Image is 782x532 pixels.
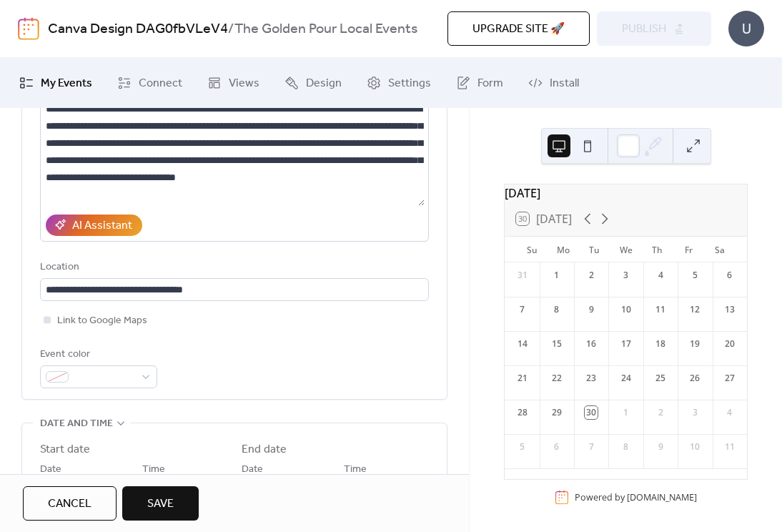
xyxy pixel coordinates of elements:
span: Cancel [48,496,91,513]
span: Design [306,75,342,92]
div: 18 [654,338,667,350]
div: 13 [723,303,736,316]
div: 1 [620,406,633,419]
div: Powered by [575,491,697,503]
div: 3 [688,406,701,419]
span: Link to Google Maps [57,312,147,330]
span: Time [142,461,165,478]
div: 5 [688,269,701,282]
div: Start date [40,441,90,458]
a: Form [445,64,514,102]
div: [DATE] [505,184,747,202]
div: 27 [723,372,736,385]
div: 12 [688,303,701,316]
span: Time [344,461,367,478]
button: AI Assistant [46,215,142,236]
div: 26 [688,372,701,385]
div: 7 [516,303,529,316]
b: The Golden Pour Local Events [234,16,417,43]
div: 4 [654,269,667,282]
div: U [728,11,764,46]
div: 30 [585,406,598,419]
div: 28 [516,406,529,419]
b: / [228,16,234,43]
div: We [610,237,642,262]
div: Su [516,237,548,262]
div: Sa [704,237,736,262]
div: 15 [550,338,563,350]
div: 11 [654,303,667,316]
div: Mo [548,237,579,262]
div: 10 [688,440,701,453]
span: Upgrade site 🚀 [472,21,565,38]
div: 2 [654,406,667,419]
a: Connect [107,64,193,102]
div: End date [242,441,287,458]
div: Tu [579,237,610,262]
span: Install [550,75,579,92]
button: Cancel [23,486,117,521]
div: 10 [620,303,633,316]
div: 4 [723,406,736,419]
div: 5 [516,440,529,453]
span: Settings [388,75,431,92]
div: 24 [620,372,633,385]
a: Settings [356,64,442,102]
div: 8 [620,440,633,453]
span: My Events [41,75,92,92]
div: 20 [723,338,736,350]
div: Event color [40,346,154,363]
div: 23 [585,372,598,385]
button: Upgrade site 🚀 [447,11,590,46]
div: 14 [516,338,529,350]
div: 8 [550,303,563,316]
a: Install [518,64,590,102]
span: Date and time [40,415,113,433]
div: AI Assistant [72,217,132,235]
div: 19 [688,338,701,350]
div: Th [642,237,673,262]
div: Fr [673,237,704,262]
div: 9 [585,303,598,316]
div: 9 [654,440,667,453]
a: Views [197,64,270,102]
div: 21 [516,372,529,385]
div: 22 [550,372,563,385]
div: 3 [620,269,633,282]
div: 7 [585,440,598,453]
div: 2 [585,269,598,282]
div: 29 [550,406,563,419]
button: Save [122,486,199,521]
div: 6 [723,269,736,282]
span: Date [242,461,263,478]
div: 11 [723,440,736,453]
div: 6 [550,440,563,453]
a: Design [274,64,352,102]
div: 25 [654,372,667,385]
a: [DOMAIN_NAME] [627,491,697,503]
span: Date [40,461,61,478]
span: Connect [139,75,182,92]
span: Form [477,75,503,92]
div: 1 [550,269,563,282]
div: 17 [620,338,633,350]
a: Canva Design DAG0fbVLeV4 [48,16,228,43]
span: Save [147,496,174,513]
span: Views [229,75,259,92]
div: 16 [585,338,598,350]
div: 31 [516,269,529,282]
a: My Events [9,64,103,102]
img: logo [18,17,39,40]
div: Location [40,259,426,276]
